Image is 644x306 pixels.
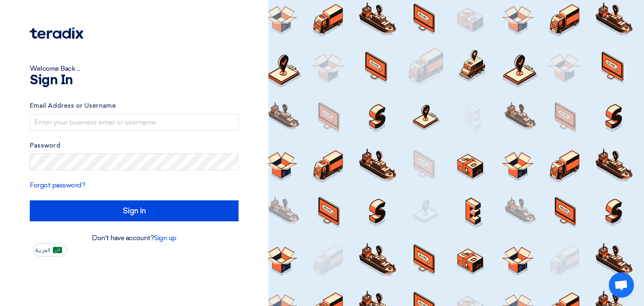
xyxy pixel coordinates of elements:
[30,141,239,150] label: Password
[30,27,83,39] img: Teradix logo
[30,64,239,74] div: Welcome Back ...
[30,114,239,131] input: Enter your business email or username
[154,234,177,242] a: Sign up
[53,247,62,253] img: ar-AR.png
[30,233,239,243] div: Don't have account?
[30,101,239,111] label: Email Address or Username
[35,247,50,253] span: العربية
[33,243,67,257] button: العربية
[30,181,85,189] a: Forgot password?
[30,200,239,221] input: Sign in
[30,74,239,87] h1: Sign In
[609,272,634,298] div: Open chat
